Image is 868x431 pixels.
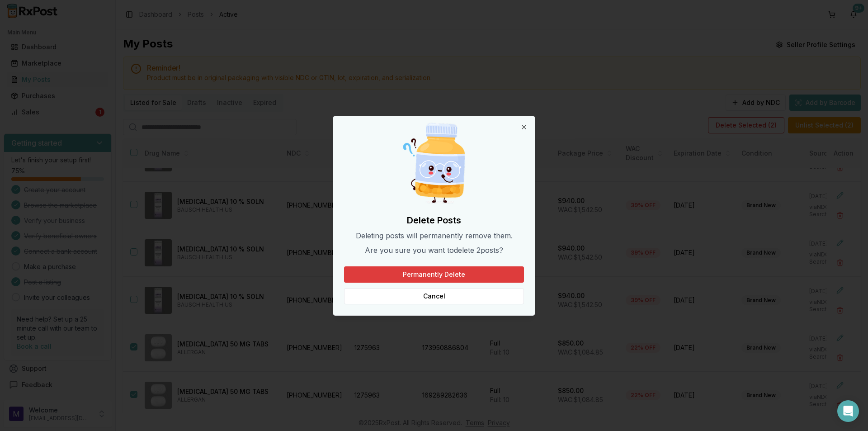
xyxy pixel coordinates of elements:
[344,230,524,241] p: Deleting posts will permanently remove them.
[344,245,524,256] p: Are you sure you want to delete 2 post s ?
[344,266,524,283] button: Permanently Delete
[344,214,524,227] h2: Delete Posts
[344,288,524,304] button: Cancel
[391,120,477,207] img: Curious Pill Bottle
